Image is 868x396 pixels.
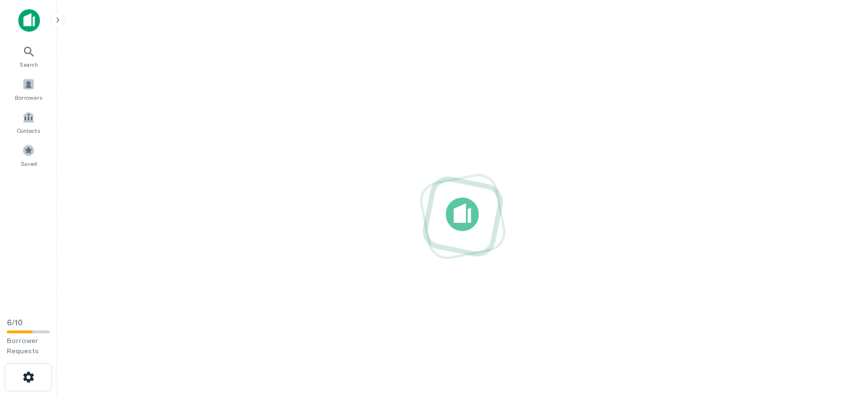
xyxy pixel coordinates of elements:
a: Search [3,40,54,71]
span: Borrowers [15,93,42,102]
span: Contacts [17,126,40,135]
img: capitalize-icon.png [18,9,40,32]
a: Saved [3,140,54,170]
a: Borrowers [3,74,54,104]
span: Saved [21,159,37,168]
span: Search [19,60,38,69]
span: Borrower Requests [7,337,39,355]
a: Contacts [3,107,54,137]
span: 6 / 10 [7,319,23,327]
